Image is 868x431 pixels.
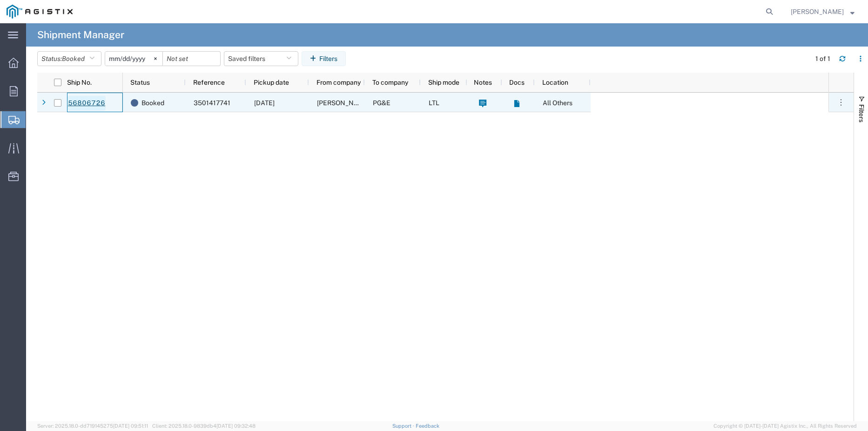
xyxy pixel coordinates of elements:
input: Not set [105,52,162,66]
span: Fidelyn Edens [791,7,844,17]
span: Location [542,79,568,86]
span: Docs [509,79,525,86]
span: Ship No. [67,79,92,86]
button: [PERSON_NAME] [790,6,855,17]
span: Booked [141,93,164,113]
span: Copyright © [DATE]-[DATE] Agistix Inc., All Rights Reserved [713,422,857,430]
span: Booked [62,55,85,62]
div: 1 of 1 [815,54,832,64]
span: Filters [858,104,865,122]
span: Notes [474,79,492,86]
input: Not set [163,52,220,66]
h4: Shipment Manager [37,23,124,47]
span: All Others [543,99,572,107]
span: To company [372,79,408,86]
span: Server: 2025.18.0-dd719145275 [37,423,148,429]
span: 3501417741 [194,99,230,107]
button: Status:Booked [37,51,101,66]
button: Filters [302,51,346,66]
span: Reference [193,79,225,86]
a: Support [392,423,416,429]
span: Lamons Gasket [317,99,393,107]
span: Status [130,79,150,86]
span: LTL [429,99,439,107]
span: From company [316,79,361,86]
span: 09/12/2025 [254,99,275,107]
button: Saved filters [224,51,298,66]
a: 56806726 [67,96,106,111]
span: PG&E [373,99,390,107]
span: Ship mode [428,79,459,86]
img: logo [7,5,73,19]
span: Pickup date [254,79,289,86]
a: Feedback [416,423,439,429]
span: [DATE] 09:51:11 [113,423,148,429]
span: Client: 2025.18.0-9839db4 [152,423,256,429]
span: [DATE] 09:32:48 [216,423,256,429]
